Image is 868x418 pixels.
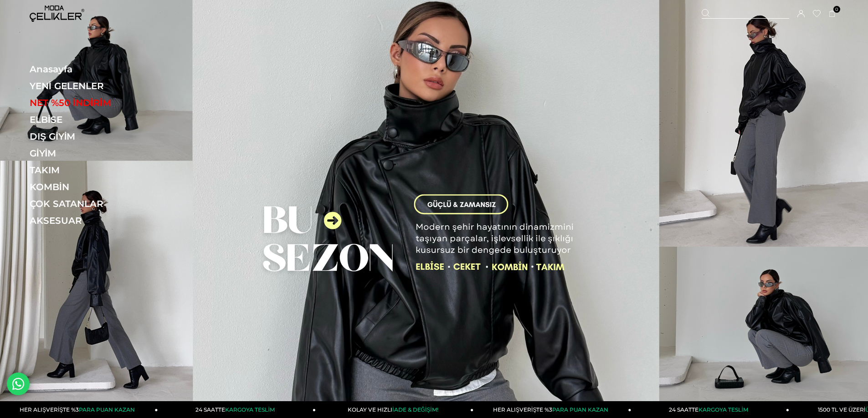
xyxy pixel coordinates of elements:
[30,148,155,159] a: GİYİM
[473,401,631,418] a: HER ALIŞVERİŞTE %3PARA PUAN KAZAN
[833,6,840,13] span: 0
[30,131,155,142] a: DIŞ GİYİM
[158,401,316,418] a: 24 SAATTEKARGOYA TESLİM
[30,181,155,192] a: KOMBİN
[699,406,748,413] span: KARGOYA TESLİM
[30,165,155,176] a: TAKIM
[829,10,836,17] a: 0
[392,406,438,413] span: İADE & DEĞİŞİM!
[30,5,84,22] img: logo
[30,81,155,91] a: YENİ GELENLER
[79,406,135,413] span: PARA PUAN KAZAN
[225,406,274,413] span: KARGOYA TESLİM
[30,114,155,125] a: ELBİSE
[552,406,608,413] span: PARA PUAN KAZAN
[30,64,155,75] a: Anasayfa
[316,401,473,418] a: KOLAY VE HIZLIİADE & DEĞİŞİM!
[30,198,155,209] a: ÇOK SATANLAR
[30,97,155,108] a: NET %50 İNDİRİM
[30,215,155,226] a: AKSESUAR
[632,401,789,418] a: 24 SAATTEKARGOYA TESLİM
